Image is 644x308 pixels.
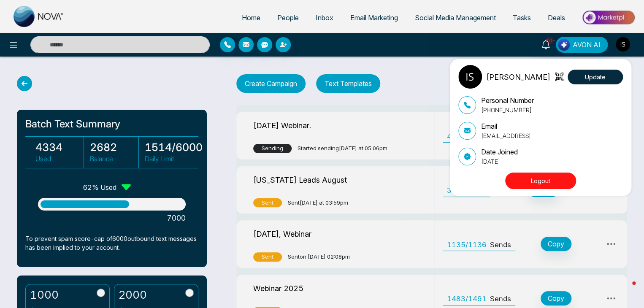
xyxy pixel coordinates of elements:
p: Date Joined [481,147,518,157]
button: Update [568,70,623,84]
button: Logout [505,173,576,189]
iframe: Intercom live chat [615,279,636,300]
p: [DATE] [481,157,518,166]
p: [PERSON_NAME] [486,71,550,83]
p: [EMAIL_ADDRESS] [481,131,531,140]
p: Email [481,121,531,131]
p: Personal Number [481,95,534,105]
p: [PHONE_NUMBER] [481,105,534,114]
